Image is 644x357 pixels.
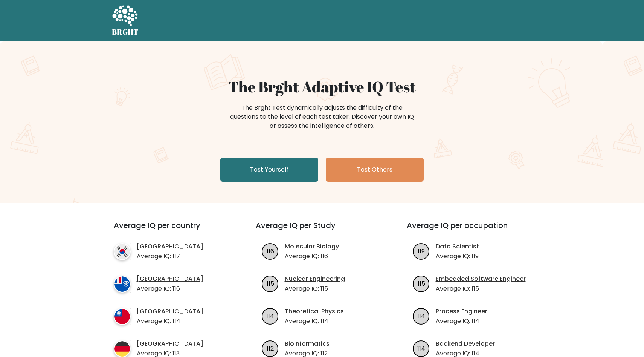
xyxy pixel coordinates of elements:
[266,311,274,320] text: 114
[285,242,339,251] a: Molecular Biology
[114,243,131,260] img: country
[326,158,424,182] a: Test Others
[436,252,479,261] p: Average IQ: 119
[266,279,274,288] text: 115
[112,3,139,38] a: BRGHT
[137,274,203,283] a: [GEOGRAPHIC_DATA]
[228,103,416,130] div: The Brght Test dynamically adjusts the difficulty of the questions to the level of each test take...
[417,279,425,288] text: 115
[112,28,139,37] h5: BRGHT
[137,339,203,348] a: [GEOGRAPHIC_DATA]
[417,344,425,352] text: 114
[418,247,425,255] text: 119
[285,317,344,326] p: Average IQ: 114
[436,339,495,348] a: Backend Developer
[436,307,487,316] a: Process Engineer
[114,276,131,293] img: country
[256,221,389,239] h3: Average IQ per Study
[417,311,425,320] text: 114
[285,274,345,283] a: Nuclear Engineering
[285,252,339,261] p: Average IQ: 116
[137,284,203,293] p: Average IQ: 116
[407,221,540,239] h3: Average IQ per occupation
[436,317,487,326] p: Average IQ: 114
[285,307,344,316] a: Theoretical Physics
[137,242,203,251] a: [GEOGRAPHIC_DATA]
[436,284,526,293] p: Average IQ: 115
[138,78,506,96] h1: The Brght Adaptive IQ Test
[285,284,345,293] p: Average IQ: 115
[436,242,479,251] a: Data Scientist
[436,274,526,283] a: Embedded Software Engineer
[137,252,203,261] p: Average IQ: 117
[114,221,229,239] h3: Average IQ per country
[114,308,131,325] img: country
[137,307,203,316] a: [GEOGRAPHIC_DATA]
[285,339,330,348] a: Bioinformatics
[267,344,274,352] text: 112
[220,158,318,182] a: Test Yourself
[266,247,274,255] text: 116
[137,317,203,326] p: Average IQ: 114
